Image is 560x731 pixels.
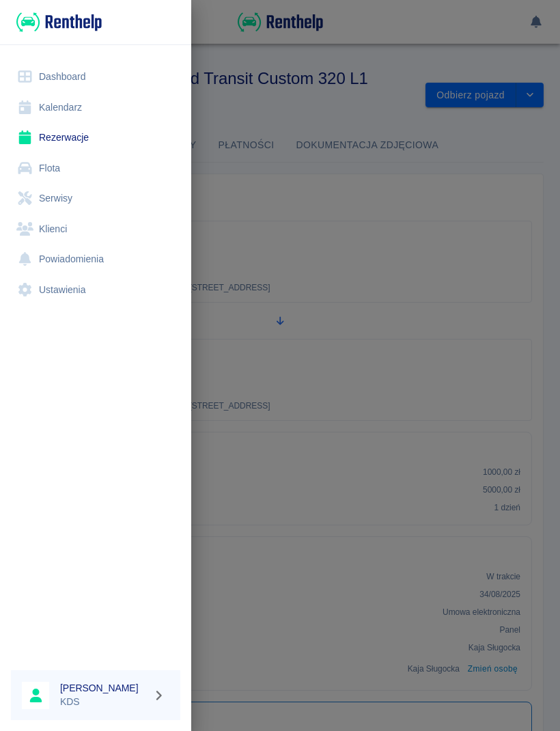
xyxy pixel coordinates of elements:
[11,92,180,123] a: Kalendarz
[60,681,148,695] h6: [PERSON_NAME]
[11,244,180,275] a: Powiadomienia
[16,11,102,33] img: Renthelp logo
[11,11,102,33] a: Renthelp logo
[11,153,180,184] a: Flota
[11,214,180,245] a: Klienci
[60,695,148,709] p: KDS
[11,275,180,305] a: Ustawienia
[11,122,180,153] a: Rezerwacje
[11,61,180,92] a: Dashboard
[11,183,180,214] a: Serwisy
